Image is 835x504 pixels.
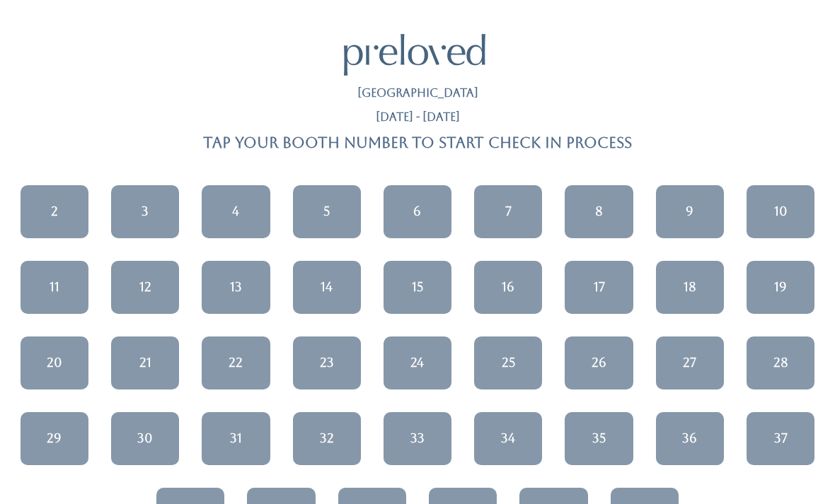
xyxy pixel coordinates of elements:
a: 36 [656,412,724,465]
a: 21 [111,336,179,389]
div: 17 [594,278,605,296]
a: 11 [21,261,88,314]
div: 28 [773,353,788,372]
a: 4 [202,185,270,238]
a: 14 [293,261,361,314]
a: 6 [384,185,451,238]
h5: [DATE] - [DATE] [376,111,460,124]
a: 26 [565,336,633,389]
div: 5 [323,202,330,221]
a: 30 [111,412,179,465]
a: 24 [384,336,451,389]
h4: Tap your booth number to start check in process [203,134,632,151]
div: 32 [320,429,334,447]
div: 23 [320,353,334,372]
a: 10 [747,185,814,238]
a: 17 [565,261,633,314]
a: 16 [474,261,542,314]
div: 13 [230,278,242,296]
a: 12 [111,261,179,314]
div: 10 [774,202,788,221]
a: 2 [21,185,88,238]
div: 25 [502,353,515,372]
a: 32 [293,412,361,465]
a: 34 [474,412,542,465]
a: 15 [384,261,451,314]
h5: [GEOGRAPHIC_DATA] [357,87,478,100]
a: 9 [656,185,724,238]
div: 6 [413,202,421,221]
a: 29 [21,412,88,465]
div: 11 [50,278,59,296]
div: 9 [686,202,693,221]
a: 22 [202,336,270,389]
a: 7 [474,185,542,238]
a: 5 [293,185,361,238]
a: 18 [656,261,724,314]
div: 33 [410,429,425,447]
a: 3 [111,185,179,238]
a: 33 [384,412,451,465]
a: 25 [474,336,542,389]
div: 30 [137,429,153,447]
a: 31 [202,412,270,465]
a: 27 [656,336,724,389]
div: 8 [595,202,603,221]
div: 3 [142,202,149,221]
div: 37 [774,429,788,447]
div: 24 [410,353,424,372]
div: 18 [684,278,696,296]
a: 19 [747,261,814,314]
div: 7 [505,202,512,221]
div: 12 [139,278,151,296]
img: preloved logo [344,34,485,76]
div: 2 [51,202,58,221]
div: 21 [139,353,151,372]
div: 15 [412,278,423,296]
div: 16 [502,278,514,296]
a: 23 [293,336,361,389]
a: 28 [747,336,814,389]
div: 14 [321,278,333,296]
div: 27 [683,353,696,372]
div: 36 [682,429,697,447]
div: 4 [232,202,239,221]
a: 20 [21,336,88,389]
a: 35 [565,412,633,465]
a: 37 [747,412,814,465]
div: 35 [592,429,606,447]
div: 29 [47,429,62,447]
div: 22 [229,353,243,372]
div: 31 [230,429,242,447]
a: 13 [202,261,270,314]
a: 8 [565,185,633,238]
div: 20 [47,353,62,372]
div: 26 [592,353,606,372]
div: 19 [774,278,787,296]
div: 34 [501,429,515,447]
